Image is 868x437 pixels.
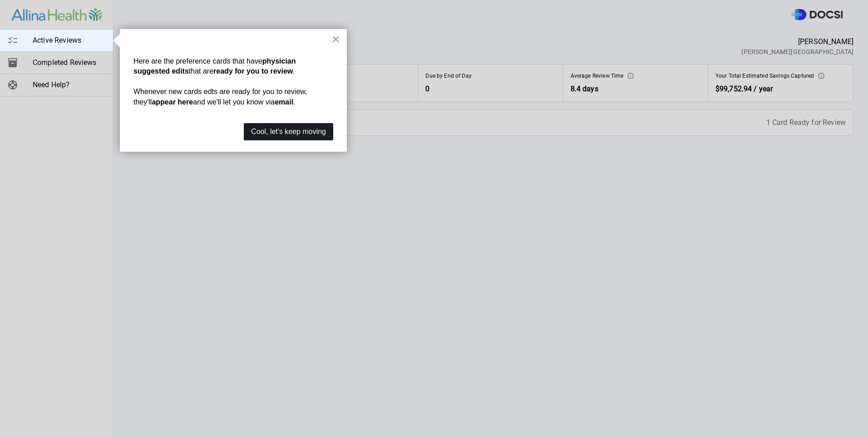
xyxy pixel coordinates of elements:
span: and we'll let you know via [193,98,275,106]
button: Close [331,32,340,46]
span: . [293,67,295,75]
span: Whenever new cards edts are ready for you to review, they'll [133,88,309,105]
span: that are [189,67,213,75]
strong: appear here [152,98,193,106]
button: Cool, let's keep moving [244,123,333,140]
strong: ready for you to review [213,67,293,75]
span: Here are the preference cards that have [133,57,262,65]
span: Active Reviews [33,35,106,46]
span: . [293,98,295,106]
strong: email [275,98,293,106]
strong: physician suggested edits [133,57,298,75]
